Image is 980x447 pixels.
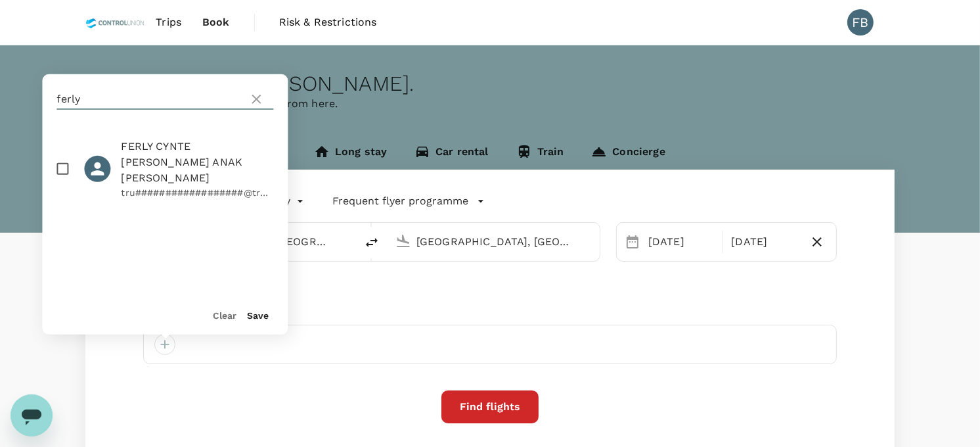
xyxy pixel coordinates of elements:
[847,9,874,35] div: FB
[213,310,236,321] button: Clear
[333,193,469,209] p: Frequent flyer programme
[121,186,273,199] p: tru##################@tru#######
[121,139,273,186] span: FERLY CYNTE [PERSON_NAME] ANAK [PERSON_NAME]
[279,14,377,30] span: Risk & Restrictions
[347,240,349,243] button: Open
[356,227,388,258] button: delete
[85,72,895,96] div: Welcome back , [PERSON_NAME] .
[156,14,181,30] span: Trips
[143,304,837,319] div: Travellers
[577,138,679,170] a: Concierge
[85,8,145,37] img: Control Union Malaysia Sdn. Bhd.
[590,240,593,243] button: Open
[726,229,803,255] div: [DATE]
[85,96,895,112] p: Planning a business trip? Get started from here.
[11,394,53,436] iframe: Button to launch messaging window
[502,138,578,170] a: Train
[56,89,243,110] input: Search for traveller
[247,310,269,321] button: Save
[441,390,539,423] button: Find flights
[202,14,230,30] span: Book
[300,138,401,170] a: Long stay
[643,229,720,255] div: [DATE]
[416,231,572,252] input: Going to
[401,138,502,170] a: Car rental
[333,193,485,209] button: Frequent flyer programme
